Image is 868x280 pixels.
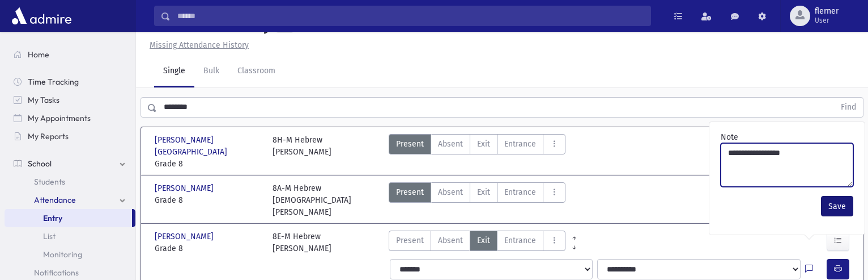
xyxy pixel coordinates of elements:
span: Absent [438,235,463,246]
span: [PERSON_NAME][GEOGRAPHIC_DATA] [155,134,261,158]
span: Exit [477,235,490,246]
span: Grade 8 [155,243,261,254]
a: School [5,154,135,173]
span: Absent [438,138,463,150]
a: My Appointments [5,109,135,127]
span: Grade 8 [155,158,261,170]
div: AttTypes [389,134,565,170]
span: Grade 8 [155,194,261,206]
a: Entry [5,209,132,227]
span: [PERSON_NAME] [155,231,216,243]
a: Single [154,56,194,87]
a: Monitoring [5,245,135,264]
a: My Reports [5,127,135,145]
a: My Tasks [5,91,135,109]
a: Missing Attendance History [145,40,249,50]
a: Bulk [194,56,228,87]
div: 8H-M Hebrew [PERSON_NAME] [273,134,331,170]
span: Present [396,235,424,246]
a: Home [5,45,135,64]
span: Entry [43,213,62,223]
span: Home [28,49,49,60]
span: Present [396,186,424,198]
span: Entrance [504,186,536,198]
img: AdmirePro [9,5,74,27]
a: Classroom [228,56,284,87]
span: Absent [438,186,463,198]
div: AttTypes [389,182,565,218]
label: Note [721,131,738,143]
span: Students [34,177,65,187]
span: School [28,158,52,169]
span: Present [396,138,424,150]
a: Time Tracking [5,73,135,91]
u: Missing Attendance History [150,40,249,50]
span: flerner [815,7,839,16]
span: [PERSON_NAME] [155,182,216,194]
span: My Appointments [28,113,91,123]
button: Save [821,196,853,216]
div: 8E-M Hebrew [PERSON_NAME] [273,231,331,254]
input: Search [171,6,650,26]
a: List [5,227,135,245]
span: Exit [477,138,490,150]
span: User [815,16,839,25]
span: Entrance [504,138,536,150]
span: Time Tracking [28,77,79,87]
span: Attendance [34,195,76,205]
span: List [43,231,56,241]
a: Attendance [5,191,135,209]
button: Find [834,98,863,117]
span: Monitoring [43,249,82,260]
span: Exit [477,186,490,198]
span: My Reports [28,131,69,141]
a: Students [5,173,135,191]
span: My Tasks [28,95,59,105]
div: 8A-M Hebrew [DEMOGRAPHIC_DATA][PERSON_NAME] [273,182,379,218]
div: AttTypes [389,231,565,254]
span: Notifications [34,268,79,278]
span: Entrance [504,235,536,246]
